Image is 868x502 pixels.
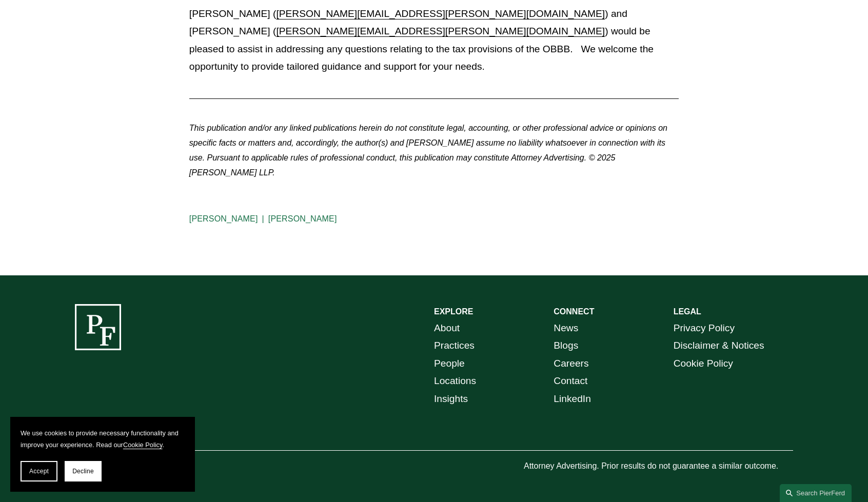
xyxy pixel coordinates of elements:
strong: EXPLORE [434,307,473,316]
a: [PERSON_NAME][EMAIL_ADDRESS][PERSON_NAME][DOMAIN_NAME] [276,26,605,36]
a: Contact [554,372,587,390]
span: Decline [72,468,94,475]
p: Attorney Advertising. Prior results do not guarantee a similar outcome. [524,459,793,474]
a: [PERSON_NAME] [189,214,258,223]
strong: LEGAL [674,307,701,316]
a: Cookie Policy [123,441,163,449]
a: People [434,355,465,373]
a: Practices [434,337,475,355]
em: This publication and/or any linked publications herein do not constitute legal, accounting, or ot... [189,124,670,176]
span: Accept [29,468,49,475]
a: Blogs [554,337,578,355]
a: [PERSON_NAME][EMAIL_ADDRESS][PERSON_NAME][DOMAIN_NAME] [276,8,605,19]
section: Cookie banner [10,417,195,492]
a: Cookie Policy [674,355,733,373]
button: Decline [65,461,102,481]
strong: CONNECT [554,307,594,316]
a: LinkedIn [554,390,591,408]
a: News [554,319,578,337]
a: Insights [434,390,468,408]
a: Search this site [780,484,852,502]
p: [PERSON_NAME] ( ) and [PERSON_NAME] ( ) would be pleased to assist in addressing any questions re... [189,5,679,76]
a: Disclaimer & Notices [674,337,764,355]
a: Locations [434,372,476,390]
a: [PERSON_NAME] [268,214,337,223]
p: We use cookies to provide necessary functionality and improve your experience. Read our . [21,427,185,451]
a: Careers [554,355,588,373]
button: Accept [21,461,57,481]
a: About [434,319,460,337]
a: Privacy Policy [674,319,735,337]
